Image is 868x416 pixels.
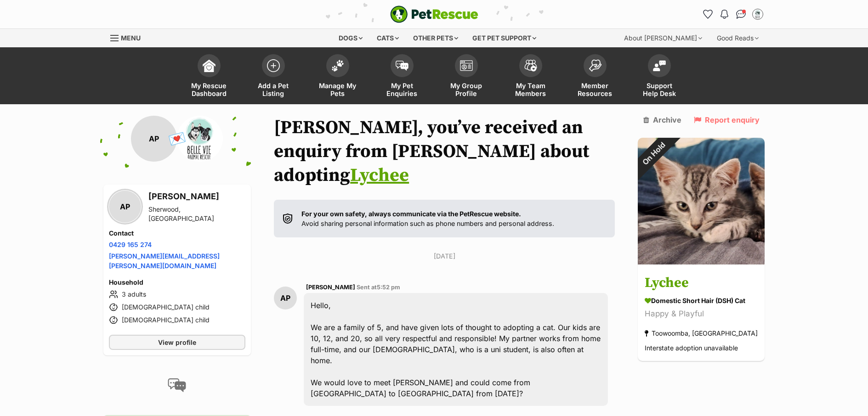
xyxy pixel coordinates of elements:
[109,229,246,238] h4: Contact
[109,241,152,248] a: 0429 165 274
[736,10,746,19] img: chat-41dd97257d64d25036548639549fe6c8038ab92f7586957e7f3b1b290dea8141.svg
[370,50,434,104] a: My Pet Enquiries
[717,7,732,22] button: Notifications
[381,82,423,97] span: My Pet Enquiries
[109,335,246,350] a: View profile
[701,7,765,22] ul: Account quick links
[720,10,728,19] img: notifications-46538b983faf8c2785f20acdc204bb7945ddae34d4c08c2a6579f10ce5e182be.svg
[306,284,355,291] span: [PERSON_NAME]
[177,50,241,104] a: My Rescue Dashboard
[253,82,294,97] span: Add a Pet Listing
[241,50,306,104] a: Add a Pet Listing
[109,252,220,270] a: [PERSON_NAME][EMAIL_ADDRESS][PERSON_NAME][DOMAIN_NAME]
[639,82,680,97] span: Support Help Desk
[653,60,666,71] img: help-desk-icon-fdf02630f3aa405de69fd3d07c3f3aa587a6932b1a1747fa1d2bba05be0121f9.svg
[148,205,246,223] div: Sherwood, [GEOGRAPHIC_DATA]
[109,302,246,313] li: [DEMOGRAPHIC_DATA] child
[627,50,692,104] a: Support Help Desk
[434,50,499,104] a: My Group Profile
[158,337,196,347] span: View profile
[645,327,758,340] div: Toowoomba, [GEOGRAPHIC_DATA]
[274,287,297,309] div: AP
[460,60,473,71] img: group-profile-icon-3fa3cf56718a62981997c0bc7e787c4b2cf8bcc04b72c1350f741eb67cf2f40e.svg
[753,10,762,19] img: Belle Vie Animal Rescue profile pic
[407,29,465,47] div: Other pets
[638,138,765,264] img: Lychee
[121,34,141,42] span: Menu
[350,164,409,187] a: Lychee
[131,116,177,162] div: AP
[188,82,230,97] span: My Rescue Dashboard
[466,29,543,47] div: Get pet support
[638,266,765,361] a: Lychee Domestic Short Hair (DSH) Cat Happy & Playful Toowoomba, [GEOGRAPHIC_DATA] Interstate adop...
[267,59,280,72] img: add-pet-listing-icon-0afa8454b4691262ce3f59096e99ab1cd57d4a30225e0717b998d2c9b9846f56.svg
[396,61,408,71] img: pet-enquiries-icon-7e3ad2cf08bfb03b45e93fb7055b45f3efa6380592205ae92323e6603595dc1f.svg
[710,29,765,47] div: Good Reads
[274,251,615,261] p: [DATE]
[274,116,615,187] h1: [PERSON_NAME], you’ve received an enquiry from [PERSON_NAME] about adopting
[370,29,405,47] div: Cats
[306,50,370,104] a: Manage My Pets
[589,59,601,72] img: member-resources-icon-8e73f808a243e03378d46382f2149f9095a855e16c252ad45f914b54edf8863c.svg
[510,82,551,97] span: My Team Members
[563,50,627,104] a: Member Resources
[203,59,216,72] img: dashboard-icon-eb2f2d2d3e046f16d808141f083e7271f6b2e854fb5c12c21221c1fb7104beca.svg
[167,129,187,149] span: 💌
[574,82,616,97] span: Member Resources
[645,308,758,320] div: Happy & Playful
[694,116,760,124] a: Report enquiry
[524,60,537,72] img: team-members-icon-5396bd8760b3fe7c0b43da4ab00e1e3bb1a5d9ba89233759b79545d2d3fc5d0d.svg
[301,209,554,229] p: Avoid sharing personal information such as phone numbers and personal address.
[168,378,186,392] img: conversation-icon-4a6f8262b818ee0b60e3300018af0b2d0b884aa5de6e9bcb8d3d4eeb1a70a7c4.svg
[331,60,344,72] img: manage-my-pets-icon-02211641906a0b7f246fdf0571729dbe1e7629f14944591b6c1af311fb30b64b.svg
[177,116,223,162] img: Belle Vie Animal Rescue profile pic
[357,284,400,291] span: Sent at
[701,7,715,22] a: Favourites
[377,284,400,291] span: 5:52 pm
[317,82,358,97] span: Manage My Pets
[750,7,765,22] button: My account
[643,116,681,124] a: Archive
[109,289,246,300] li: 3 adults
[645,296,758,306] div: Domestic Short Hair (DSH) Cat
[734,7,749,22] a: Conversations
[109,315,246,326] li: [DEMOGRAPHIC_DATA] child
[301,210,521,218] strong: For your own safety, always communicate via the PetRescue website.
[110,29,147,45] a: Menu
[390,6,478,23] a: PetRescue
[390,6,478,23] img: logo-e224e6f780fb5917bec1dbf3a21bbac754714ae5b6737aabdf751b685950b380.svg
[446,82,487,97] span: My Group Profile
[148,190,246,203] h3: [PERSON_NAME]
[645,344,738,352] span: Interstate adoption unavailable
[109,278,246,287] h4: Household
[626,126,682,182] div: On Hold
[332,29,369,47] div: Dogs
[499,50,563,104] a: My Team Members
[109,191,141,223] div: AP
[304,293,608,406] div: Hello, We are a family of 5, and have given lots of thought to adopting a cat. Our kids are 10, 1...
[618,29,709,47] div: About [PERSON_NAME]
[645,273,758,294] h3: Lychee
[638,257,765,266] a: On Hold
